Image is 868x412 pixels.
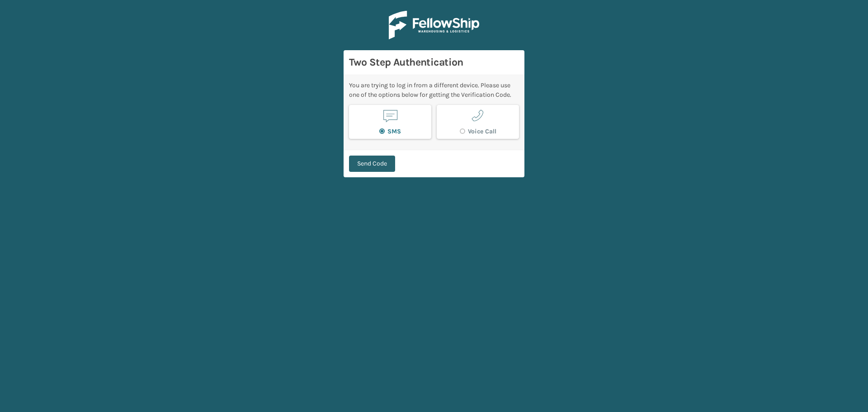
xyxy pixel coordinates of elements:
[389,11,479,39] img: Logo
[379,128,401,135] label: SMS
[349,156,395,172] button: Send Code
[349,81,519,99] div: You are trying to log in from a different device. Please use one of the options below for getting...
[349,56,519,69] h3: Two Step Authentication
[460,128,496,135] label: Voice Call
